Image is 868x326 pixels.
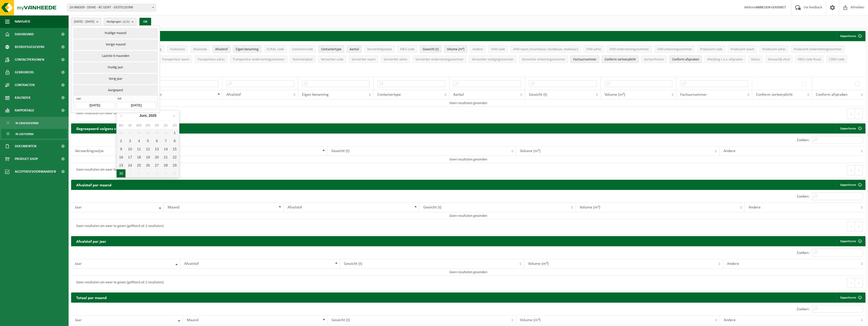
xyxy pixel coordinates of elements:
button: Aangepast [73,85,157,95]
span: Andere [723,149,735,153]
button: FactuurnummerFactuurnummer: Activate to sort [571,55,599,63]
span: Verwerker adres [384,58,407,61]
span: Documenten [15,140,36,153]
div: Geen resultaten om weer te geven (gefilterd uit 2 resultaten) [74,278,164,287]
button: Exporteren [836,31,865,41]
button: AndereAndere: Activate to sort [470,45,486,53]
button: IHM erkenningsnummerIHM erkenningsnummer: Activate to sort [654,45,695,53]
div: 28 [134,129,143,137]
div: 30 [117,169,125,177]
strong: ANNELIEN GOUDKET [755,6,786,9]
span: 10-966509 - DEME - RC GENT - DESTELDONK [67,4,156,11]
button: Producent ondernemingsnummerProducent ondernemingsnummer: Activate to sort [791,45,845,53]
span: IHM erkenningsnummer [657,47,692,51]
span: Volume (m³) [580,205,600,209]
button: Vestigingen(1/1) [104,18,136,25]
span: Conform afspraken [816,93,847,97]
span: IHM adres [586,47,601,51]
span: Acceptatievoorwaarden [15,165,56,178]
button: Previous [847,109,855,119]
span: Verwerkingswijze [367,47,392,51]
div: wo [134,123,143,128]
label: Zoeken: [797,307,809,311]
button: SorteerfoutenSorteerfouten: Activate to sort [641,55,667,63]
button: Eigen benamingEigen benaming: Activate to sort [233,45,261,53]
span: Gewicht (t) [331,149,350,153]
span: Jaar [75,262,82,266]
div: 31 [161,129,170,137]
span: Kalender [15,91,30,104]
td: Geen resultaten gevonden [71,100,865,107]
span: Volume (m³) [447,47,464,51]
button: Producent naamProducent naam: Activate to sort [728,45,757,53]
a: Exporteren [836,292,865,303]
span: Verwerker naam [352,58,375,61]
div: 1 [170,129,179,137]
button: AantalAantal: Activate to sort [347,45,362,53]
span: Gebruikers [15,66,34,79]
div: di [125,123,134,128]
div: za [161,123,170,128]
button: Verwerker adresVerwerker adres: Activate to sort [381,55,410,63]
button: Verwerker ondernemingsnummerVerwerker ondernemingsnummer: Activate to sort [413,55,466,63]
div: 27 [152,161,161,169]
button: AfvalcodeAfvalcode: Activate to sort [190,45,210,53]
span: Volume (m³) [520,318,541,322]
a: Exporteren [836,180,865,190]
button: Transporteur ondernemingsnummerTransporteur ondernemingsnummer : Activate to sort [230,55,287,63]
span: Product Shop [15,153,38,165]
span: Transporteur adres [197,58,225,61]
span: Producent naam [731,47,754,51]
span: Bedrijfsgegevens [15,41,44,53]
span: Volume (m³) [605,93,625,97]
span: R&D code finaal [798,58,821,61]
button: Next [855,278,863,288]
span: Afvalstof [226,93,241,97]
span: Afvalstof [184,262,199,266]
span: Verwerker erkenningsnummer [522,58,565,61]
div: 5 [144,137,152,145]
button: Producent codeProducent code: Activate to sort [697,45,725,53]
span: 10-966509 - DEME - RC GENT - DESTELDONK [67,4,156,11]
a: Exporteren [836,236,865,246]
td: Geen resultaten gevonden [71,269,865,276]
button: Gevaarlijk afval : Activate to sort [765,55,793,63]
div: 19 [144,153,152,161]
span: Conform afspraken [672,58,699,61]
span: Rapportage [15,104,34,117]
span: Volume (m³) [520,149,541,153]
button: OK [139,18,151,26]
button: Afwijking t.o.v. afsprakenAfwijking t.o.v. afspraken: Activate to sort [704,55,746,63]
button: Laatste 6 maanden [73,51,157,61]
div: 27 [125,129,134,137]
span: Contracten [15,79,35,91]
button: Verwerker codeVerwerker code: Activate to sort [318,55,346,63]
div: vr [152,123,161,128]
span: Andere [472,47,483,51]
label: Zoeken: [797,194,809,199]
span: Producent adres [762,47,786,51]
button: ContainercodeContainercode: Activate to sort [289,45,316,53]
div: 4 [152,169,161,177]
span: IHM code [491,47,505,51]
span: Afvalstof [288,205,302,209]
span: Andere [749,205,761,209]
span: Maand [168,205,179,209]
div: 28 [161,161,170,169]
button: NummerplaatNummerplaat: Activate to sort [290,55,315,63]
span: Vestigingen [106,18,130,26]
span: Verwerker vestigingsnummer [472,58,514,61]
div: 6 [170,169,179,177]
span: Status [751,58,760,61]
button: Transporteur adresTransporteur adres: Activate to sort [195,55,227,63]
span: Eigen benaming [302,93,329,97]
td: Geen resultaten gevonden [71,212,865,219]
button: Vorige maand [73,40,157,50]
button: Vorig jaar [73,74,157,84]
span: tot [116,97,156,102]
button: StatusStatus: Activate to sort [748,55,763,63]
span: Conform sorteerplicht [756,93,793,97]
div: 7 [161,137,170,145]
div: 26 [144,161,152,169]
span: Navigatie [15,15,30,28]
